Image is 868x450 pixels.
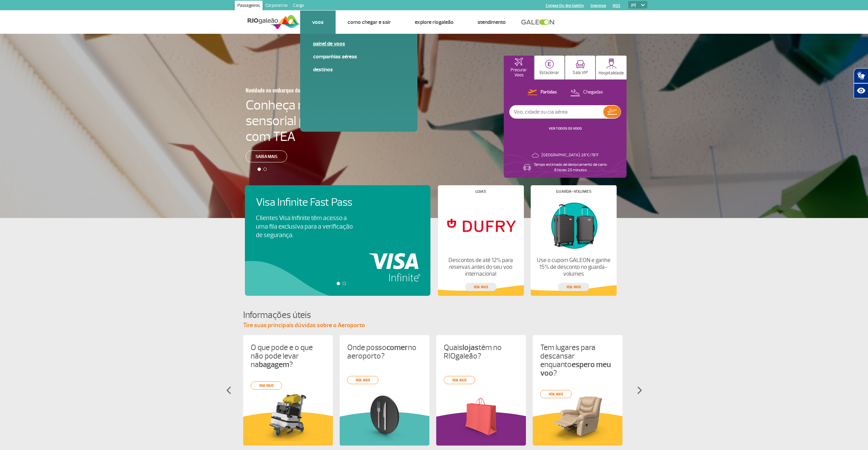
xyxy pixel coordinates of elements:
[475,190,486,193] h4: Lojas
[540,360,611,378] strong: espero meu voo
[256,214,353,239] p: Clientes Visa Infinite têm acesso a uma fila exclusiva para a verificação de segurança.
[235,1,263,12] a: Passageiros
[465,283,497,291] a: veja mais
[534,56,564,79] button: Estacionar
[312,19,324,26] a: Voos
[246,83,359,97] h3: Novidade no embarque doméstico
[573,70,588,75] p: Sala VIP
[259,360,289,369] strong: bagagem
[510,105,603,118] input: Voo, cidade ou cia aérea
[444,343,518,360] p: Quais têm no RIOgaleão?
[444,376,475,384] a: veja mais
[526,88,559,97] button: Partidas
[854,68,868,83] button: Abrir tradutor de língua de sinais.
[256,196,364,209] h4: Visa Infinite Fast Pass
[251,392,325,441] img: card%20informa%C3%A7%C3%B5es%201.png
[534,162,607,173] p: Tempo estimado de deslocamento de carro: 6 horas 25 minutos
[854,83,868,98] button: Abrir recursos assistivos.
[540,343,615,377] p: Tem lugares para descansar enquanto ?
[251,381,282,390] a: veja mais
[348,19,391,26] a: Como chegar e sair
[251,343,325,369] p: O que pode e o que não pode levar na ?
[568,88,605,97] button: Chegadas
[313,66,404,73] a: Destinos
[347,376,379,384] a: veja mais
[477,19,506,26] a: Atendimento
[596,56,627,79] button: Hospitalidade
[243,309,625,321] h4: Informações úteis
[243,412,333,446] img: amareloInformacoesUteis.svg
[547,126,584,131] button: VER TODOS OS VOOS
[290,1,307,12] a: Cargo
[536,199,610,251] img: Guarda-volumes
[613,3,620,8] a: RQS
[444,392,518,441] img: card%20informa%C3%A7%C3%B5es%206.png
[583,89,603,96] p: Chegadas
[576,60,585,69] img: vipRoom.svg
[243,321,625,330] p: Tire suas principais dúvidas sobre o Aeroporto
[246,150,287,162] a: Saiba mais
[443,257,518,277] p: Descontos de até 12% para reservas antes do seu voo internacional
[313,53,404,60] a: Companhias Aéreas
[533,412,622,446] img: amareloInformacoesUteis.svg
[540,390,572,398] a: veja mais
[347,392,422,441] img: card%20informa%C3%A7%C3%B5es%208.png
[507,68,530,78] p: Procurar Voos
[606,58,617,69] img: hospitality.svg
[386,343,408,352] strong: comer
[545,60,554,69] img: carParkingHome.svg
[443,199,518,251] img: Lojas
[558,283,589,291] a: veja mais
[556,190,591,193] h4: Guarda-volumes
[565,56,595,79] button: Sala VIP
[263,1,290,12] a: Corporativo
[854,68,868,98] div: Plugin de acessibilidade da Hand Talk.
[637,386,642,394] img: seta-direita
[549,126,582,131] a: VER TODOS OS VOOS
[591,3,606,8] a: Imprensa
[536,257,610,277] p: Use o cupom GALEON e ganhe 15% de desconto no guarda-volumes
[540,392,615,441] img: card%20informa%C3%A7%C3%B5es%204.png
[504,56,534,79] button: Procurar Voos
[540,70,559,75] p: Estacionar
[599,71,624,76] p: Hospitalidade
[542,153,599,158] p: [GEOGRAPHIC_DATA]: 26°C/78°F
[226,386,231,394] img: seta-esquerda
[462,343,479,352] strong: lojas
[515,58,523,66] img: airplaneHomeActive.svg
[246,97,393,144] h4: Conheça nossa sala sensorial para passageiros com TEA
[256,196,420,239] a: Visa Infinite Fast PassClientes Visa Infinite têm acesso a uma fila exclusiva para a verificação ...
[546,3,584,8] a: Compra On-line GaleOn
[347,343,422,360] p: Onde posso no aeroporto?
[313,40,404,47] a: Painel de voos
[541,89,557,96] p: Partidas
[340,412,429,446] img: verdeInformacoesUteis.svg
[436,412,526,446] img: roxoInformacoesUteis.svg
[415,19,454,26] a: Explore RIOgaleão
